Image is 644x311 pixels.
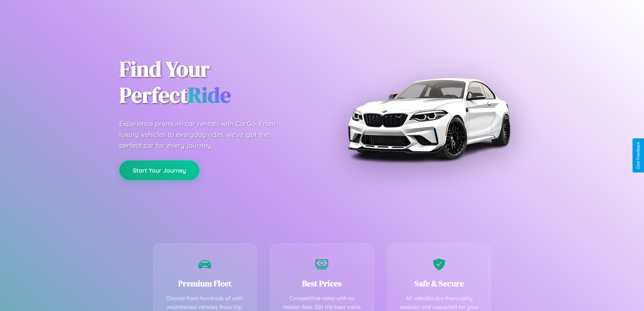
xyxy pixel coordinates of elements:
h1: Find Your Perfect [119,56,312,108]
div: Give Feedback [636,142,641,169]
h3: Safe & Secure [398,278,481,289]
h3: Best Prices [281,278,363,289]
img: Premium BMW car rental vehicle [344,34,513,203]
span: Ride [188,80,231,110]
p: Experience premium car rentals with CarGo. From luxury vehicles to everyday rides, we've got the ... [119,118,288,151]
h3: Premium Fleet [164,278,246,289]
button: Start Your Journey [119,160,199,180]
